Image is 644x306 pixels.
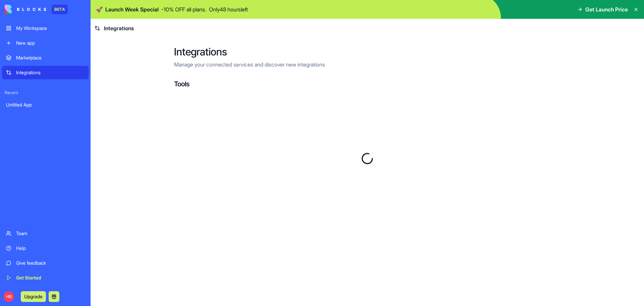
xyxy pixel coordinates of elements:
[2,242,89,255] a: Help
[52,5,68,14] div: BETA
[16,25,85,32] div: My Workspace
[21,293,46,300] a: Upgrade
[16,40,85,46] div: New app
[96,5,103,13] span: 🚀
[2,36,89,50] a: New app
[174,79,560,89] h4: Tools
[16,230,85,237] div: Team
[5,5,46,14] img: logo
[16,54,85,61] div: Marketplace
[209,5,248,13] p: Only 48 hours left
[2,227,89,240] a: Team
[161,5,206,13] p: - 10 % OFF all plans.
[16,274,85,281] div: Get Started
[2,256,89,270] a: Give feedback
[2,51,89,64] a: Marketplace
[2,21,89,35] a: My Workspace
[3,291,14,302] span: HB
[16,260,85,266] div: Give feedback
[104,24,134,32] span: Integrations
[2,271,89,285] a: Get Started
[2,66,89,79] a: Integrations
[174,60,560,69] p: Manage your connected services and discover new integrations
[16,69,85,76] div: Integrations
[105,5,159,13] span: Launch Week Special
[5,5,68,14] a: BETA
[174,46,560,58] h2: Integrations
[2,90,89,95] span: Recent
[6,101,85,108] div: Untitled App
[21,291,46,302] button: Upgrade
[2,98,89,112] a: Untitled App
[16,245,85,252] div: Help
[585,5,628,13] span: Get Launch Price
